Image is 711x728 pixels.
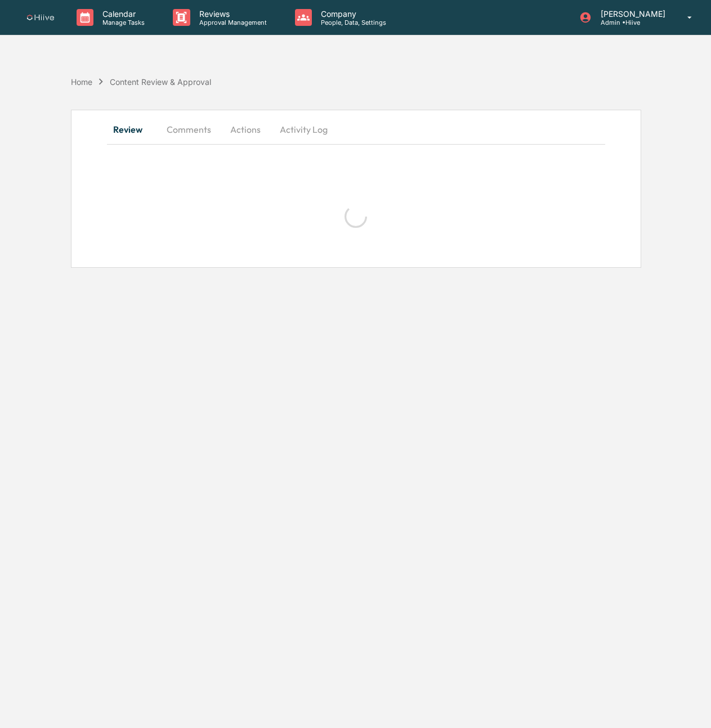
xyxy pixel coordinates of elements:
p: Manage Tasks [93,19,150,26]
p: People, Data, Settings [312,19,392,26]
div: Content Review & Approval [110,77,211,87]
p: Admin • Hiive [592,19,671,26]
img: logo [27,15,54,21]
p: Reviews [190,9,272,19]
div: secondary tabs example [107,116,605,143]
button: Review [107,116,158,143]
p: Calendar [93,9,150,19]
p: Approval Management [190,19,272,26]
p: [PERSON_NAME] [592,9,671,19]
p: Company [312,9,392,19]
button: Comments [158,116,220,143]
div: Home [71,77,92,87]
button: Activity Log [271,116,337,143]
button: Actions [220,116,271,143]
